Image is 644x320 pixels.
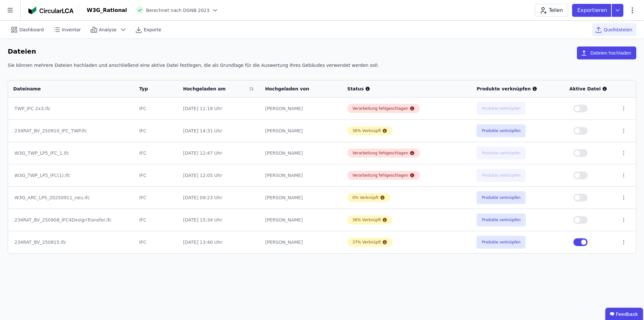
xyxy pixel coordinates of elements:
[87,6,127,14] div: W3G_Rational
[139,150,173,156] div: IFC
[265,239,337,245] div: [PERSON_NAME]
[183,217,255,223] div: [DATE] 15:34 Uhr
[139,172,173,179] div: IFC
[477,191,526,204] button: Produkte verknüpfen
[265,128,337,134] div: [PERSON_NAME]
[477,124,526,137] button: Produkte verknüpfen
[477,236,526,249] button: Produkte verknüpfen
[477,147,526,160] button: Produkte verknüpfen
[139,239,173,245] div: IFC
[13,86,120,92] div: Dateiname
[15,128,128,134] div: 234RAT_BV_250910_IFC_TWP.ifc
[477,169,526,182] button: Produkte verknüpfen
[352,240,381,245] div: 37% Verknüpft
[144,26,161,33] span: Exporte
[352,217,381,222] div: 36% Verknüpft
[183,194,255,201] div: [DATE] 09:23 Uhr
[577,46,636,59] button: Dateien hochladen
[15,150,128,156] div: W3G_TWP_LP5_IFC_1.ifc
[577,6,609,14] p: Exportieren
[8,62,636,74] div: Sie können mehrere Dateien hochladen und anschließend eine aktive Datei festlegen, die als Grundl...
[352,173,408,178] div: Verarbeitung fehlgeschlagen
[139,194,173,201] div: IFC
[183,239,255,245] div: [DATE] 13:40 Uhr
[28,6,74,14] img: Concular
[352,106,408,111] div: Verarbeitung fehlgeschlagen
[99,26,117,33] span: Analyse
[352,150,408,156] div: Verarbeitung fehlgeschlagen
[15,194,128,201] div: W3G_ARC_LP5_20250911_neu.ifc
[183,105,255,112] div: [DATE] 11:18 Uhr
[62,26,81,33] span: Inventar
[265,86,329,92] div: Hochgeladen von
[265,194,337,201] div: [PERSON_NAME]
[265,172,337,179] div: [PERSON_NAME]
[183,86,247,92] div: Hochgeladen am
[15,217,128,223] div: 234RAT_BV_250908_IFC4DesignTransfer.ifc
[15,239,128,245] div: 234RAT_BV_250815.ifc
[183,150,255,156] div: [DATE] 12:47 Uhr
[183,172,255,179] div: [DATE] 12:05 Uhr
[139,217,173,223] div: IFC
[477,102,526,115] button: Produkte verknüpfen
[139,105,173,112] div: IFC
[19,26,44,33] span: Dashboard
[477,213,526,226] button: Produkte verknüpfen
[15,105,128,112] div: TWP_IFC 2x3.ifc
[146,7,210,14] span: Berechnet nach DGNB 2023
[265,217,337,223] div: [PERSON_NAME]
[15,172,128,179] div: W3G_TWP_LP5_IFC(1).ifc
[604,26,632,33] span: Quelldateien
[347,86,466,92] div: Status
[570,86,611,92] div: Aktive Datei
[265,105,337,112] div: [PERSON_NAME]
[265,150,337,156] div: [PERSON_NAME]
[352,195,379,200] div: 0% Verknüpft
[139,128,173,134] div: IFC
[183,128,255,134] div: [DATE] 14:31 Uhr
[477,86,559,92] div: Produkte verknüpfen
[535,4,568,17] button: Teilen
[139,86,165,92] div: Typ
[352,128,381,133] div: 36% Verknüpft
[8,46,36,57] h6: Dateien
